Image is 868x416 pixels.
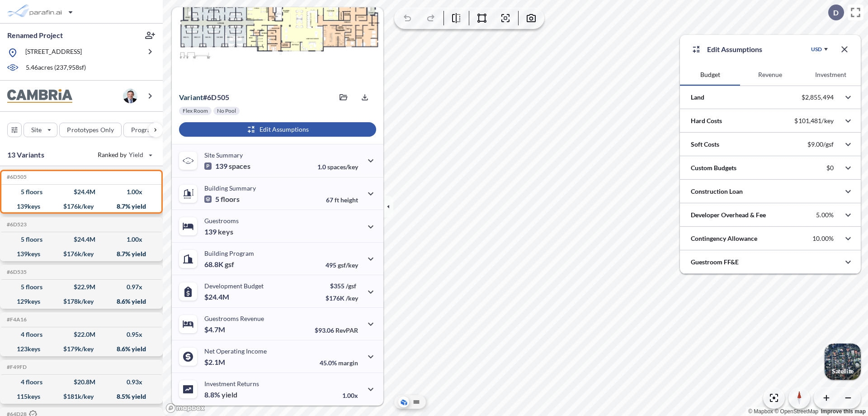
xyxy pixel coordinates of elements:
[315,326,358,334] p: $93.06
[691,93,704,102] p: Land
[807,140,834,148] p: $9.00/gsf
[801,64,861,86] button: Investment
[218,227,233,236] span: keys
[24,123,57,137] button: Site
[131,125,156,134] p: Program
[346,294,358,302] span: /key
[691,163,736,172] p: Custom Budgets
[346,282,356,290] span: /gsf
[221,195,240,204] span: floors
[5,221,27,228] h5: Click to copy the code
[225,260,234,269] span: gsf
[204,292,231,301] p: $24.4M
[204,282,264,290] p: Development Budget
[204,347,267,355] p: Net Operating Income
[812,234,834,243] p: 10.00%
[204,315,264,322] p: Guestrooms Revenue
[821,408,866,415] a: Improve this map
[825,344,861,380] img: Switcher Image
[680,64,740,86] button: Budget
[123,123,172,137] button: Program
[165,403,205,413] a: Mapbox homepage
[811,46,822,53] div: USD
[691,140,719,149] p: Soft Costs
[179,122,376,137] button: Edit Assumptions
[123,89,137,103] img: user logo
[217,107,236,115] p: No Pool
[832,368,854,375] p: Satellite
[691,210,766,220] p: Developer Overhead & Fee
[179,93,203,101] span: Variant
[179,93,229,102] p: # 6d505
[229,162,250,171] span: spaces
[183,107,208,115] p: Flex Room
[342,392,358,399] p: 1.00x
[691,187,743,196] p: Construction Loan
[833,9,839,17] p: D
[222,390,237,399] span: yield
[317,163,358,171] p: 1.0
[204,162,250,171] p: 139
[325,282,358,290] p: $355
[204,260,234,269] p: 68.8K
[816,211,834,219] p: 5.00%
[707,44,762,55] p: Edit Assumptions
[740,64,800,86] button: Revenue
[802,93,834,101] p: $2,855,494
[320,359,358,367] p: 45.0%
[748,408,773,415] a: Mapbox
[204,358,226,367] p: $2.1M
[327,163,358,171] span: spaces/key
[204,380,259,387] p: Investment Returns
[411,397,422,407] button: Site Plan
[90,148,158,162] button: Ranked by Yield
[326,196,358,204] p: 67
[7,30,63,40] p: Renamed Project
[7,89,72,103] img: BrandImage
[31,125,42,134] p: Site
[204,184,256,192] p: Building Summary
[691,258,739,267] p: Guestroom FF&E
[204,151,243,159] p: Site Summary
[26,63,86,73] p: 5.46 acres ( 237,958 sf)
[338,261,358,269] span: gsf/key
[794,117,834,125] p: $101,481/key
[774,408,818,415] a: OpenStreetMap
[826,164,834,172] p: $0
[398,397,409,407] button: Aerial View
[5,174,27,180] h5: Click to copy the code
[129,150,144,159] span: Yield
[59,123,122,137] button: Prototypes Only
[5,316,27,323] h5: Click to copy the code
[7,149,44,160] p: 13 Variants
[335,326,358,334] span: RevPAR
[325,294,358,302] p: $176K
[204,227,233,236] p: 139
[204,249,254,257] p: Building Program
[335,196,339,204] span: ft
[67,125,114,134] p: Prototypes Only
[325,261,358,269] p: 495
[338,359,358,367] span: margin
[204,217,239,225] p: Guestrooms
[204,325,226,334] p: $4.7M
[5,269,27,275] h5: Click to copy the code
[691,234,757,243] p: Contingency Allowance
[5,364,27,370] h5: Click to copy the code
[825,344,861,380] button: Switcher ImageSatellite
[691,116,722,125] p: Hard Costs
[204,390,237,399] p: 8.8%
[204,195,240,204] p: 5
[25,47,82,58] p: [STREET_ADDRESS]
[340,196,358,204] span: height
